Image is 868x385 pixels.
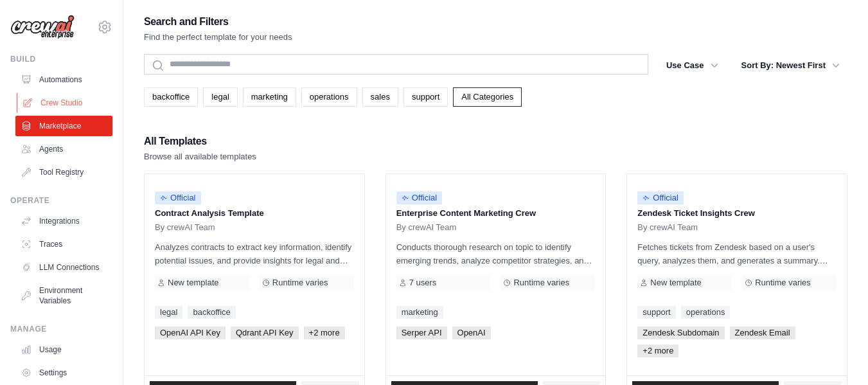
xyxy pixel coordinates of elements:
[15,339,112,360] a: Usage
[203,87,237,107] a: legal
[10,195,112,206] div: Operate
[15,234,112,255] a: Traces
[144,13,292,31] h2: Search and Filters
[155,306,182,319] a: legal
[144,31,292,44] p: Find the perfect template for your needs
[637,207,837,220] p: Zendesk Ticket Insights Crew
[10,15,75,39] img: Logo
[637,240,837,267] p: Fetches tickets from Zendesk based on a user's query, analyzes them, and generates a summary. Out...
[453,87,522,107] a: All Categories
[188,306,235,319] a: backoffice
[396,207,596,220] p: Enterprise Content Marketing Crew
[403,87,448,107] a: support
[155,207,354,220] p: Contract Analysis Template
[155,222,215,233] span: By crewAI Team
[637,345,678,357] span: +2 more
[15,363,112,383] a: Settings
[304,327,345,339] span: +2 more
[659,54,726,77] button: Use Case
[168,278,218,288] span: New template
[637,222,698,233] span: By crewAI Team
[15,69,112,90] a: Automations
[362,87,398,107] a: sales
[155,240,354,267] p: Analyzes contracts to extract key information, identify potential issues, and provide insights fo...
[243,87,296,107] a: marketing
[396,192,443,204] span: Official
[17,93,114,113] a: Crew Studio
[650,278,701,288] span: New template
[15,116,112,136] a: Marketplace
[396,240,596,267] p: Conducts thorough research on topic to identify emerging trends, analyze competitor strategies, a...
[730,327,795,339] span: Zendesk Email
[734,54,847,77] button: Sort By: Newest First
[409,278,437,288] span: 7 users
[231,327,299,339] span: Qdrant API Key
[144,132,256,150] h2: All Templates
[155,327,226,339] span: OpenAI API Key
[681,306,731,319] a: operations
[637,327,724,339] span: Zendesk Subdomain
[513,278,569,288] span: Runtime varies
[15,139,112,159] a: Agents
[452,327,491,339] span: OpenAI
[15,162,112,183] a: Tool Registry
[144,150,256,163] p: Browse all available templates
[155,192,201,204] span: Official
[15,211,112,231] a: Integrations
[755,278,811,288] span: Runtime varies
[15,280,112,311] a: Environment Variables
[396,327,447,339] span: Serper API
[396,222,457,233] span: By crewAI Team
[637,192,684,204] span: Official
[144,87,198,107] a: backoffice
[15,257,112,278] a: LLM Connections
[10,54,112,64] div: Build
[637,306,675,319] a: support
[396,306,443,319] a: marketing
[301,87,357,107] a: operations
[272,278,328,288] span: Runtime varies
[10,324,112,334] div: Manage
